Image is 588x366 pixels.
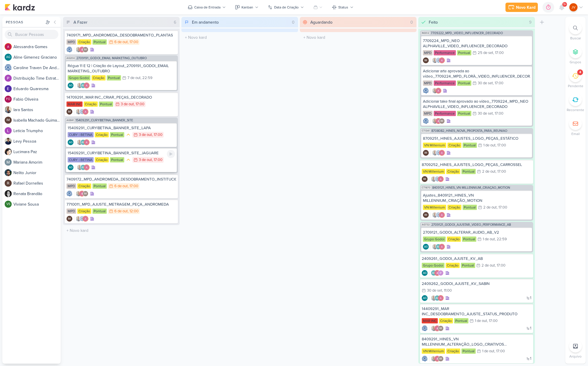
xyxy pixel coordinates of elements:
div: Isabella Machado Guimarães [83,47,88,52]
img: Caroline Traven De Andrade [79,216,85,222]
p: IM [84,48,87,51]
li: Ctrl + F [565,22,586,41]
img: Levy Pessoa [5,138,12,145]
div: VN Millenium [422,169,445,174]
div: Isabella Machado Guimarães [422,176,428,182]
div: 14409291_MAR INC_DESDOBRAMENTO_AJUSTE_STATUS_PRODUTO [422,306,531,317]
div: 9 [527,19,534,25]
div: Pontual [454,318,468,323]
div: Colaboradores: Iara Santos, Caroline Traven De Andrade, Alessandra Gomes [430,150,445,156]
div: 8409291_HINES_VN MILLENNIUM_ALTERAÇÃO_LOGO_CRIATIVOS ATIVOS_ESTÁTICO [422,337,531,347]
div: 6 [171,19,178,25]
div: Colaboradores: Iara Santos, Aline Gimenez Graciano, Alessandra Gomes [430,244,445,250]
span: 15409291_CURY|BETINA_BANNER_SITE [76,119,133,122]
div: , 22:59 [495,237,507,241]
p: Buscar [570,36,581,41]
div: Criador(a): Isabella Machado Guimarães [66,216,72,222]
span: 7709222_MPD_VIDEO_INFLUENCER_DECORADO [431,31,503,35]
div: 2709121_GODOI_ALTERAR_AUDIO_AB_V2 [423,230,530,235]
div: Ligar relógio [167,150,175,158]
img: Nelito Junior [5,169,12,176]
img: Caroline Traven De Andrade [422,325,428,331]
div: , 17:00 [152,158,162,162]
span: 9+ [563,2,566,7]
div: Pontual [457,80,471,86]
div: Criador(a): Isabella Machado Guimarães [423,212,429,218]
div: Criador(a): Caroline Traven De Andrade [66,47,72,52]
p: AG [437,246,440,248]
div: Isabella Machado Guimarães [423,150,429,156]
div: Performance [434,111,456,116]
div: Criador(a): Aline Gimenez Graciano [422,270,428,276]
p: FO [6,98,10,101]
div: 30 de set [478,81,493,85]
div: MPD [423,111,433,116]
div: Criação [77,39,91,45]
img: Iara Santos [432,57,438,63]
img: Caroline Traven De Andrade [435,150,441,156]
div: Pontual [92,183,107,189]
div: VN Millenium [422,349,445,354]
img: Alessandra Gomes [438,295,444,301]
div: Régua 11 E 12 | Criação de Layout_2709191_GODOI_EMAIL MARKETING_OUTUBRO [68,63,175,74]
div: Grupo Godoi [422,263,444,268]
div: 2409261_GODOI_AJUSTE_KV_AB [422,256,531,261]
div: Isabella Machado Guimarães [66,216,72,222]
div: Isabella Machado Guimarães [423,212,429,218]
p: AG [424,246,428,248]
input: + Novo kard [301,33,415,42]
div: 2 de out [482,170,496,174]
div: Pontual [461,263,475,268]
p: IM [440,120,443,123]
div: 2 de out [483,206,497,209]
div: Grupo Godoi [68,75,90,80]
img: Caroline Traven De Andrade [423,118,429,124]
div: , 17:00 [496,143,506,147]
img: Alessandra Gomes [439,150,445,156]
img: Iara Santos [77,139,83,145]
div: E d u a r d o Q u a r e s m a [13,86,61,92]
div: Criador(a): Isabella Machado Guimarães [423,57,429,63]
div: Pontual [457,111,471,116]
div: Criação [447,205,461,210]
img: Iara Santos [77,164,83,170]
div: M a r i a n a A m o r i m [13,159,61,165]
div: I s a b e l l a M a c h a d o G u i m a r ã e s [13,117,61,123]
p: IM [424,214,427,217]
div: 1 de out [483,237,495,241]
div: Adicionar take final aprovado ao vídeo_7709224_MPD_NEO ALPHAVILLE_VIDEO_INFLUENCER_DECORADO [423,99,530,109]
p: Pendente [568,83,583,89]
div: , 17:00 [493,51,504,55]
div: Pontual [462,237,476,242]
div: 8709251_HINES_AJUSTES_LOGO_PEÇAS_ESTÁTICO [423,136,530,141]
div: A l e s s a n d r a G o m e s [13,44,61,50]
div: 8709252_HINES_AJUSTES_LOGO_PEÇAS_CARROSSEL [422,162,531,167]
img: Alessandra Gomes [434,270,440,276]
input: + Novo kard [183,33,297,42]
div: , 11:00 [442,289,452,293]
div: Criação [92,75,106,80]
div: Criação [446,263,460,268]
img: Alessandra Gomes [435,88,441,94]
div: Grupo Godoi [423,237,446,242]
div: 30 de set [427,289,442,293]
img: Iara Santos [76,109,81,115]
p: IM [439,327,442,330]
div: 25 de set [478,51,493,55]
div: Criação [447,237,461,242]
p: JV [571,5,575,10]
img: Alessandra Gomes [83,109,88,115]
div: Pontual [463,205,477,210]
div: Criação [77,183,91,189]
p: AG [81,141,85,144]
p: AG [435,297,439,300]
img: Alessandra Gomes [84,139,90,145]
div: 7 de out [127,76,141,80]
img: kardz.app [5,4,35,11]
div: A l i n e G i m e n e z G r a c i a n o [13,54,61,60]
span: CT1670 [421,186,431,189]
img: Iara Santos [76,191,81,197]
div: D i s t r i b u i ç ã o T i m e E s t r a t é g i c o [13,75,61,81]
div: Criação [439,318,453,323]
p: Recorrente [567,107,584,113]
